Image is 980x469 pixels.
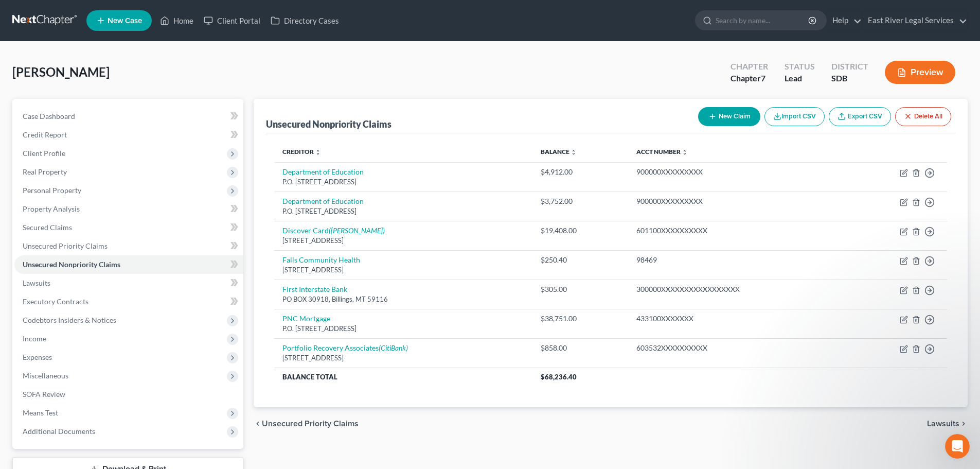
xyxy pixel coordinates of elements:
[541,373,577,381] span: $68,236.40
[10,170,169,200] span: from private disability policies or annuities, or
[90,5,118,23] h1: Help
[315,149,321,155] i: unfold_more
[10,260,23,268] span: List
[23,260,116,268] span: of Equity Security Holders
[10,283,23,291] span: List
[23,390,65,398] span: SOFA Review
[23,112,75,120] span: Case Dashboard
[10,306,178,325] span: Chapter 11 Statement of Your Current Monthly Income (122B) - Unemployment
[379,343,408,352] i: (CitiBank)
[14,200,243,218] a: Property Analysis
[266,118,391,130] div: Unsecured Nonpriority Claims
[541,225,620,236] div: $19,408.00
[17,192,68,200] span: compensation
[764,107,825,126] button: Import CSV
[254,420,359,428] button: chevron_left Unsecured Priority Claims
[23,167,67,176] span: Real Property
[199,11,265,30] a: Client Portal
[785,73,815,84] div: Lead
[959,420,968,428] i: chevron_right
[14,255,243,274] a: Unsecured Nonpriority Claims
[7,28,199,48] input: Search for help
[282,206,524,216] div: P.O. [STREET_ADDRESS]
[12,64,110,79] span: [PERSON_NAME]
[10,68,96,77] span: Attorney's Disclosure of
[23,260,120,269] span: Unsecured Nonpriority Claims
[636,343,838,353] div: 603532XXXXXXXXXX
[14,107,243,126] a: Case Dashboard
[181,5,199,23] div: Close
[945,434,970,459] iframe: Intercom live chat
[10,226,161,245] span: Chapter 13 Statement of Current Monthly Income - Unemployment
[730,73,768,84] div: Chapter
[23,334,46,343] span: Income
[863,11,967,30] a: East River Legal Services
[282,294,524,304] div: PO BOX 30918, Billings, MT 59116
[282,148,321,155] a: Creditor unfold_more
[282,255,360,264] a: Falls Community Health
[829,107,891,126] a: Export CSV
[23,316,116,324] span: Codebtors Insiders & Notices
[282,353,524,363] div: [STREET_ADDRESS]
[282,236,524,246] div: [STREET_ADDRESS]
[101,170,152,179] span: compensation
[831,61,868,73] div: District
[7,4,26,24] button: go back
[10,160,106,168] span: [US_STATE] Schedule C-1 -
[636,255,838,265] div: 98469
[162,347,181,354] span: Help
[785,61,815,73] div: Status
[265,11,344,30] a: Directory Cases
[636,167,838,177] div: 900000XXXXXXXXX
[282,177,524,187] div: P.O. [STREET_ADDRESS]
[23,427,95,436] span: Additional Documents
[682,149,688,155] i: unfold_more
[636,196,838,206] div: 900000XXXXXXXXX
[96,68,148,77] span: Compensation
[831,73,868,84] div: SDB
[23,241,108,250] span: Unsecured Priority Claims
[23,353,52,361] span: Expenses
[571,149,577,155] i: unfold_more
[541,196,620,206] div: $3,752.00
[541,314,620,324] div: $38,751.00
[10,126,135,145] span: Chapter 7 Means Test Calculation - Unemployment
[698,107,760,126] button: New Claim
[14,237,243,255] a: Unsecured Priority Claims
[282,265,524,275] div: [STREET_ADDRESS]
[14,385,243,404] a: SOFA Review
[282,314,330,323] a: PNC Mortgage
[23,223,72,232] span: Secured Claims
[927,420,959,428] span: Lawsuits
[541,284,620,294] div: $305.00
[254,420,262,428] i: chevron_left
[14,218,243,237] a: Secured Claims
[23,408,58,417] span: Means Test
[761,73,765,83] span: 7
[14,274,243,292] a: Lawsuits
[155,11,199,30] a: Home
[23,297,88,306] span: Executory Contracts
[636,314,838,324] div: 433100XXXXXXX
[895,107,951,126] button: Delete All
[730,61,768,73] div: Chapter
[23,130,67,139] span: Credit Report
[10,102,26,111] span: How
[827,11,862,30] a: Help
[282,285,347,293] a: First Interstate Bank
[282,197,364,205] a: Department of Education
[282,167,364,176] a: Department of Education
[68,321,137,362] button: Messages
[14,292,243,311] a: Executory Contracts
[541,255,620,265] div: $250.40
[66,136,117,145] span: compensation
[106,160,158,168] span: Compensation
[541,148,577,155] a: Balance unfold_more
[23,371,68,380] span: Miscellaneous
[636,225,838,236] div: 601100XXXXXXXXXX
[23,279,50,287] span: Lawsuits
[282,226,385,235] a: Discover Card([PERSON_NAME])
[716,11,810,30] input: Search by name...
[636,148,688,155] a: Acct Number unfold_more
